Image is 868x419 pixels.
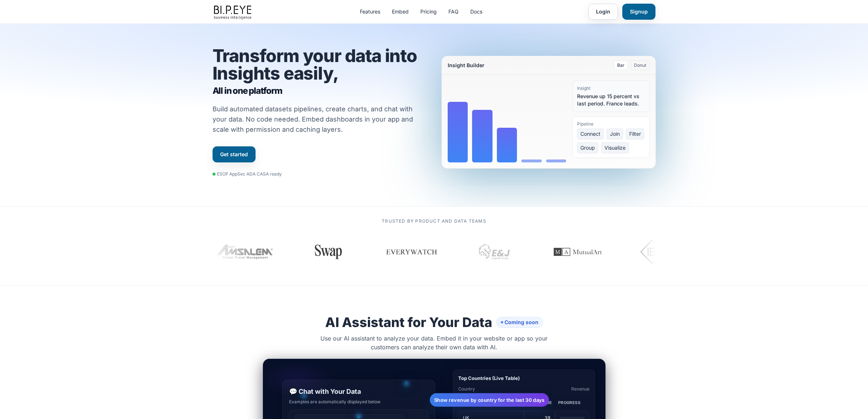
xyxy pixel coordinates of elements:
[476,234,513,270] img: EJ Capital
[213,85,427,97] span: All in one platform
[213,47,427,97] h1: Transform your data into Insights easily,
[614,61,628,70] button: Bar
[311,245,345,259] img: Swap
[392,8,409,15] a: Embed
[448,62,484,69] div: Insight Builder
[213,146,256,162] a: Get started
[448,8,459,15] a: FAQ
[577,93,645,107] div: Revenue up 15 percent vs last period. France leads.
[213,171,282,177] div: ESOF AppSec ADA CASA ready
[470,8,482,15] a: Docs
[626,128,644,139] span: Filter
[213,218,656,224] p: Trusted by product and data teams
[631,61,650,70] button: Donut
[545,234,611,270] img: MutualArt
[577,128,604,139] span: Connect
[360,8,380,15] a: Features
[312,334,557,351] p: Use our AI assistant to analyze your data. Embed it in your website or app so your customers can ...
[213,4,254,20] img: bipeye-logo
[497,317,543,327] span: Coming soon
[588,4,618,20] a: Login
[577,142,598,153] span: Group
[577,85,645,91] div: Insight
[420,8,437,15] a: Pricing
[385,241,438,263] img: Everywatch
[448,81,567,162] div: Bar chart
[601,142,629,153] span: Visualize
[622,4,655,20] a: Signup
[325,315,543,330] h2: AI Assistant for Your Data
[640,237,681,266] img: IBI
[607,128,623,139] span: Join
[577,121,645,127] div: Pipeline
[213,104,423,135] p: Build automated datasets pipelines, create charts, and chat with your data. No code needed. Embed...
[217,245,274,259] img: Amsalem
